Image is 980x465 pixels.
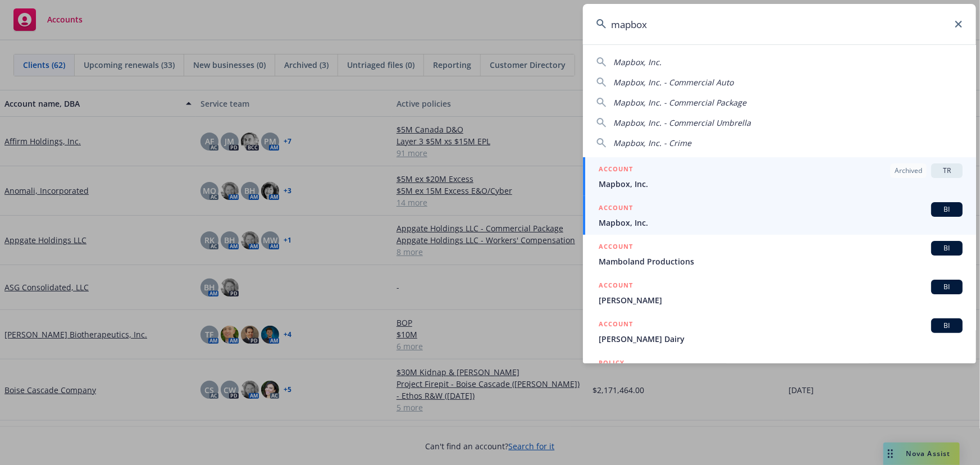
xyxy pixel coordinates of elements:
[599,256,963,267] span: Mamboland Productions
[599,202,633,216] h5: ACCOUNT
[936,321,958,331] span: BI
[583,4,976,44] input: Search...
[599,294,963,306] span: [PERSON_NAME]
[613,57,662,67] span: Mapbox, Inc.
[583,351,976,399] a: POLICY
[599,357,625,368] h5: POLICY
[599,217,963,229] span: Mapbox, Inc.
[583,312,976,351] a: ACCOUNTBI[PERSON_NAME] Dairy
[599,280,633,293] h5: ACCOUNT
[599,241,633,254] h5: ACCOUNT
[583,235,976,273] a: ACCOUNTBIMamboland Productions
[936,243,958,253] span: BI
[613,97,746,108] span: Mapbox, Inc. - Commercial Package
[599,178,963,190] span: Mapbox, Inc.
[583,157,976,196] a: ACCOUNTArchivedTRMapbox, Inc.
[583,196,976,235] a: ACCOUNTBIMapbox, Inc.
[613,138,691,148] span: Mapbox, Inc. - Crime
[613,77,733,88] span: Mapbox, Inc. - Commercial Auto
[613,117,751,128] span: Mapbox, Inc. - Commercial Umbrella
[936,282,958,292] span: BI
[936,204,958,215] span: BI
[895,166,922,176] span: Archived
[583,273,976,312] a: ACCOUNTBI[PERSON_NAME]
[599,163,633,177] h5: ACCOUNT
[599,318,633,332] h5: ACCOUNT
[936,166,958,176] span: TR
[599,333,963,345] span: [PERSON_NAME] Dairy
